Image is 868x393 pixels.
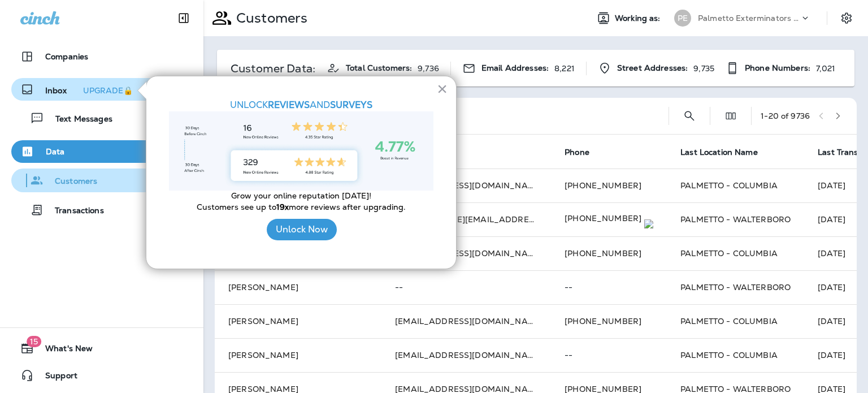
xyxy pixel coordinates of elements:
[381,202,551,236] td: [PERSON_NAME][EMAIL_ADDRESS][PERSON_NAME][DOMAIN_NAME]
[330,99,372,111] strong: SURVEYS
[44,114,112,125] p: Text Messages
[34,371,77,385] span: Support
[745,63,810,73] span: Phone Numbers:
[310,99,330,111] span: AND
[169,191,433,202] p: Grow your online reputation [DATE]!
[197,202,276,212] span: Customers see up to
[437,80,448,98] button: Close
[680,180,778,191] span: PALMETTO - COLUMBIA
[565,148,589,157] span: Phone
[46,147,65,156] p: Data
[719,105,742,127] button: Edit Fields
[215,338,381,372] td: [PERSON_NAME]
[481,63,549,73] span: Email Addresses:
[674,10,691,27] div: PE
[693,64,714,73] p: 9,735
[346,63,412,73] span: Total Customers:
[230,99,268,111] span: UNLOCK
[381,304,551,338] td: [EMAIL_ADDRESS][DOMAIN_NAME]
[45,84,137,96] p: Inbox
[44,206,104,217] p: Transactions
[565,213,653,223] span: [PHONE_NUMBER]
[615,14,663,23] span: Working as:
[381,338,551,372] td: [EMAIL_ADDRESS][DOMAIN_NAME]
[232,10,307,27] p: Customers
[395,283,537,292] p: --
[44,176,97,187] p: Customers
[816,64,836,73] p: 7,021
[680,350,778,360] span: PALMETTO - COLUMBIA
[680,148,758,157] span: Last Location Name
[268,99,310,111] strong: REVIEWS
[231,64,315,73] p: Customer Data:
[215,304,381,338] td: [PERSON_NAME]
[289,202,406,212] span: more reviews after upgrading.
[680,214,791,224] span: PALMETTO - WALTERBORO
[617,63,688,73] span: Street Addresses:
[565,180,641,191] span: [PHONE_NUMBER]
[836,8,857,28] button: Settings
[45,52,88,61] p: Companies
[680,248,778,258] span: PALMETTO - COLUMBIA
[34,344,93,357] span: What's New
[27,336,41,347] span: 15
[554,64,575,73] p: 8,221
[418,64,439,73] p: 9,736
[381,169,551,202] td: [EMAIL_ADDRESS][DOMAIN_NAME]
[381,236,551,270] td: [EMAIL_ADDRESS][DOMAIN_NAME]
[565,351,653,360] p: --
[276,202,289,212] strong: 19x
[680,316,778,326] span: PALMETTO - COLUMBIA
[680,282,791,292] span: PALMETTO - WALTERBORO
[215,270,381,304] td: [PERSON_NAME]
[83,87,133,94] div: UPGRADE🔒
[761,111,810,120] div: 1 - 20 of 9736
[565,316,641,326] span: [PHONE_NUMBER]
[267,219,337,240] button: Unlock Now
[565,283,653,292] p: --
[565,248,641,258] span: [PHONE_NUMBER]
[644,219,653,228] img: tr-number-icon.svg
[168,7,199,29] button: Collapse Sidebar
[678,105,701,127] button: Search Customers
[698,14,800,23] p: Palmetto Exterminators LLC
